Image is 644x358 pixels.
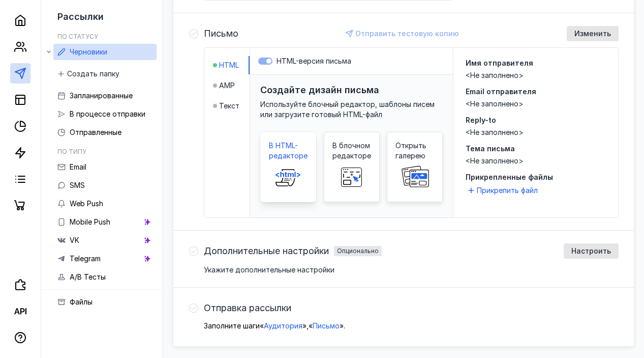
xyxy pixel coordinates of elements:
span: Используйте блочный редактор, шаблоны писем или загрузите готовый HTML-файл [260,100,435,119]
div: Опционально [337,248,379,254]
span: Открыть галерею [395,141,434,161]
span: Файлы [70,297,93,306]
span: Черновики [70,47,107,56]
h5: По типу [57,148,86,155]
span: Рассылки [57,11,104,22]
a: Telegram [53,251,157,267]
a: Web Push [53,196,157,212]
button: Аудитория [264,321,302,331]
span: Имя отправителя [466,59,533,67]
span: В блочном редакторе [332,141,371,161]
span: Reply-to [466,116,496,124]
h4: Письмо [204,29,238,39]
span: Прикрепленные файлы [466,172,606,182]
h5: По статусу [57,33,98,40]
span: <Не заполнено> [466,71,524,79]
span: Создать папку [67,70,119,78]
h4: Дополнительные настройкиОпционально [204,246,382,256]
span: Текст [219,101,239,111]
span: Укажите дополнительные настройки [204,265,334,274]
span: <Не заполнено> [466,128,524,136]
a: SMS [53,177,157,194]
span: Mobile Push [70,217,110,226]
span: <Не заполнено> [466,156,524,165]
span: Настроить [571,247,611,256]
span: AMP [219,80,235,91]
a: VK [53,232,157,249]
span: Запланированные [70,91,133,100]
span: В HTML-редакторе [269,141,308,161]
p: Заполните шаги « » , « » . [204,321,619,331]
span: В процессе отправки [70,109,145,118]
button: Настроить [564,243,619,259]
span: Telegram [70,254,101,263]
a: В процессе отправки [53,106,157,122]
button: Создать папку [53,66,125,81]
span: Web Push [70,199,103,208]
span: Изменить [574,30,611,38]
span: Отправленные [70,128,121,136]
a: Файлы [53,294,157,310]
a: Mobile Push [53,214,157,230]
span: SMS [70,181,85,189]
span: HTML [219,60,239,70]
span: Email [70,162,86,171]
button: Изменить [567,26,619,41]
span: A/B Тесты [70,272,106,281]
span: Прикрепить файл [477,185,538,196]
span: Аудитория [264,321,302,330]
a: Черновики [53,44,157,60]
span: Тема письма [466,144,515,153]
a: Отправленные [53,124,157,141]
a: A/B Тесты [53,269,157,285]
span: VK [70,236,79,244]
span: Письмо [313,321,340,330]
button: Прикрепить файл [466,184,542,197]
span: <Не заполнено> [466,99,524,108]
span: HTML-версия письма [277,57,351,65]
a: Запланированные [53,88,157,104]
button: Письмо [313,321,340,331]
span: Дополнительные настройки [204,246,329,256]
span: Email отправителя [466,87,536,96]
h3: Создайте дизайн письма [260,85,379,95]
h4: Отправка рассылки [204,303,291,313]
a: Email [53,159,157,175]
